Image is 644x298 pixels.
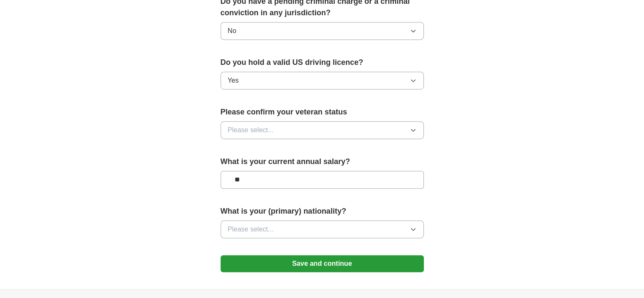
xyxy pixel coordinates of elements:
label: Do you hold a valid US driving licence? [221,57,424,68]
span: Please select... [228,125,274,135]
label: Please confirm your veteran status [221,106,424,118]
span: Please select... [228,224,274,234]
button: Yes [221,72,424,89]
button: Please select... [221,121,424,139]
button: Save and continue [221,255,424,272]
button: Please select... [221,220,424,238]
label: What is your (primary) nationality? [221,206,424,217]
span: Yes [228,75,239,86]
span: No [228,26,236,36]
label: What is your current annual salary? [221,156,424,167]
button: No [221,22,424,40]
